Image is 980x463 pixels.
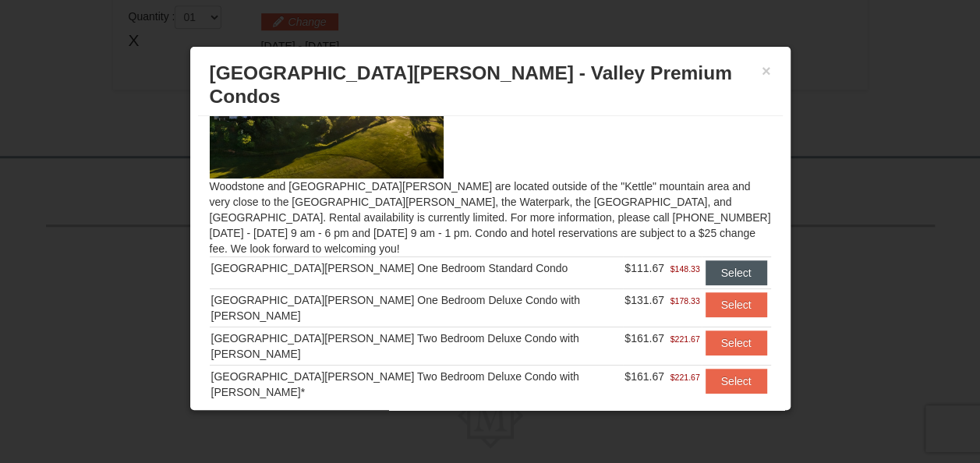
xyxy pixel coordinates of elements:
span: $161.67 [624,332,664,345]
span: $221.67 [670,331,700,347]
div: [GEOGRAPHIC_DATA][PERSON_NAME] One Bedroom Deluxe Condo with [PERSON_NAME] [211,292,622,323]
span: $131.67 [624,294,664,306]
span: $161.67 [624,370,664,383]
button: Select [706,369,767,394]
span: $178.33 [670,293,700,309]
button: Select [706,292,767,317]
span: $221.67 [670,369,700,385]
div: [GEOGRAPHIC_DATA][PERSON_NAME] Two Bedroom Deluxe Condo with [PERSON_NAME]* [211,369,622,400]
span: $111.67 [624,262,664,274]
button: Select [706,330,767,355]
div: [GEOGRAPHIC_DATA][PERSON_NAME] One Bedroom Standard Condo [211,260,622,276]
div: Woodstone and [GEOGRAPHIC_DATA][PERSON_NAME] are located outside of the "Kettle" mountain area an... [198,116,783,400]
button: × [762,63,771,79]
span: $148.33 [670,261,700,277]
div: [GEOGRAPHIC_DATA][PERSON_NAME] Two Bedroom Deluxe Condo with [PERSON_NAME] [211,330,622,362]
button: Select [706,260,767,285]
span: [GEOGRAPHIC_DATA][PERSON_NAME] - Valley Premium Condos [210,62,732,107]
